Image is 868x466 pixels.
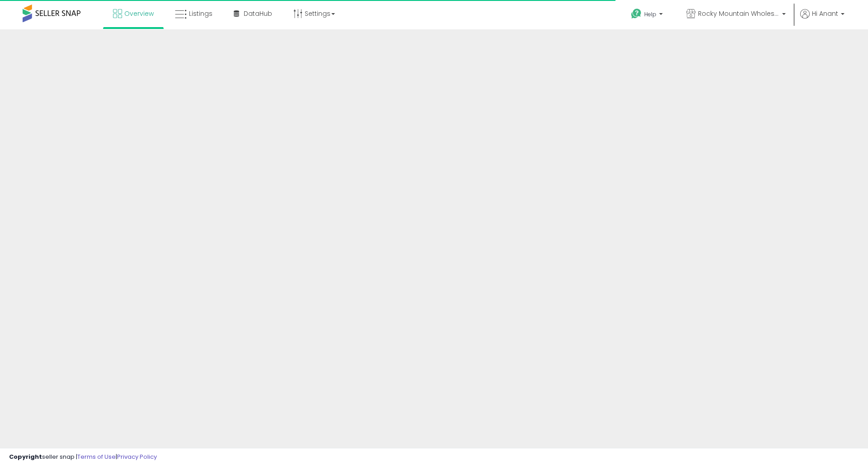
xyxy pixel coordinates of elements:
[244,9,272,18] span: DataHub
[812,9,838,18] span: Hi Anant
[189,9,212,18] span: Listings
[624,1,672,29] a: Help
[124,9,154,18] span: Overview
[644,10,656,18] span: Help
[631,8,642,19] i: Get Help
[698,9,779,18] span: Rocky Mountain Wholesale
[800,9,844,29] a: Hi Anant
